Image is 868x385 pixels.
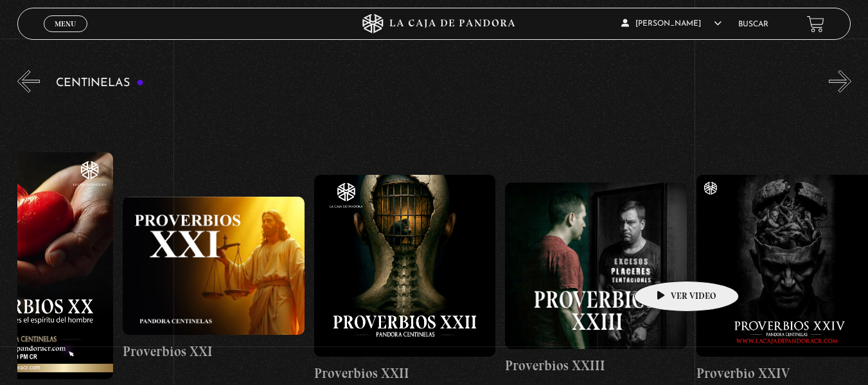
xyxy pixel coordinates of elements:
[829,70,851,93] button: Next
[50,31,80,40] span: Cerrar
[123,341,305,362] h4: Proverbios XXI
[55,20,76,28] span: Menu
[807,15,824,32] a: View your shopping cart
[17,70,40,93] button: Previous
[56,77,144,89] h3: Centinelas
[621,20,722,28] span: [PERSON_NAME]
[505,355,687,376] h4: Proverbios XXIII
[314,363,496,384] h4: Proverbios XXII
[738,21,768,28] a: Buscar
